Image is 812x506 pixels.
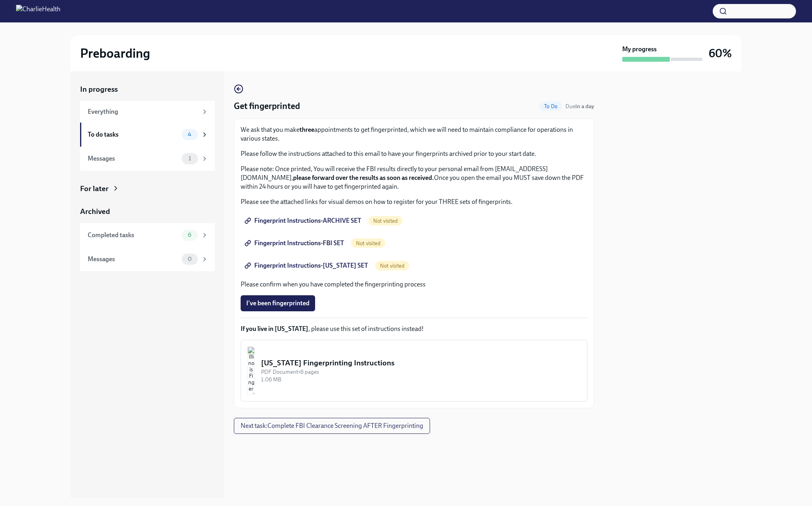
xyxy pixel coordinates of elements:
button: I've been fingerprinted [241,295,315,311]
img: Illinois Fingerprinting Instructions [247,347,255,395]
p: Please see the attached links for visual demos on how to register for your THREE sets of fingerpr... [241,198,587,206]
span: Not visited [368,218,402,224]
strong: please forward over the results as soon as received. [293,174,434,181]
h3: 60% [709,46,732,60]
span: Not visited [351,240,385,246]
span: September 2nd, 2025 07:00 [565,103,594,110]
span: 1 [184,155,196,161]
div: Everything [88,107,198,116]
span: Fingerprint Instructions-[US_STATE] SET [246,262,368,270]
div: To do tasks [88,130,179,139]
h2: Preboarding [80,45,150,61]
span: Fingerprint Instructions-FBI SET [246,239,344,247]
button: Next task:Complete FBI Clearance Screening AFTER Fingerprinting [234,418,430,434]
a: For later [80,183,215,194]
p: Please note: Once printed, You will receive the FBI results directly to your personal email from ... [241,165,587,191]
span: Due [565,103,594,110]
span: To Do [539,103,562,109]
span: 6 [183,232,196,238]
button: [US_STATE] Fingerprinting InstructionsPDF Document•8 pages1.06 MB [241,340,587,401]
div: Messages [88,255,179,264]
a: Archived [80,206,215,217]
p: , please use this set of instructions instead! [241,325,587,333]
div: PDF Document • 8 pages [261,368,581,376]
a: Messages0 [80,247,215,271]
div: For later [80,183,109,194]
p: Please confirm when you have completed the fingerprinting process [241,280,587,289]
a: Fingerprint Instructions-FBI SET [241,235,350,251]
div: [US_STATE] Fingerprinting Instructions [261,358,581,368]
div: 1.06 MB [261,376,581,383]
div: Messages [88,154,179,163]
strong: My progress [622,45,657,54]
span: 0 [183,256,197,262]
img: CharlieHealth [16,5,60,18]
a: In progress [80,84,215,95]
a: Fingerprint Instructions-ARCHIVE SET [241,213,367,229]
span: 4 [183,131,196,137]
a: Fingerprint Instructions-[US_STATE] SET [241,258,374,274]
span: Next task : Complete FBI Clearance Screening AFTER Fingerprinting [241,422,423,430]
a: Everything [80,101,215,123]
a: Completed tasks6 [80,223,215,247]
p: Please follow the instructions attached to this email to have your fingerprints archived prior to... [241,149,587,158]
p: We ask that you make appointments to get fingerprinted, which we will need to maintain compliance... [241,125,587,143]
strong: three [299,126,314,133]
a: To do tasks4 [80,123,215,147]
a: Messages1 [80,147,215,171]
h4: Get fingerprinted [234,100,300,112]
strong: in a day [575,103,594,110]
span: Fingerprint Instructions-ARCHIVE SET [246,217,361,225]
strong: If you live in [US_STATE] [241,325,308,333]
span: Not visited [375,263,409,269]
div: Completed tasks [88,231,179,240]
span: I've been fingerprinted [246,299,310,307]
